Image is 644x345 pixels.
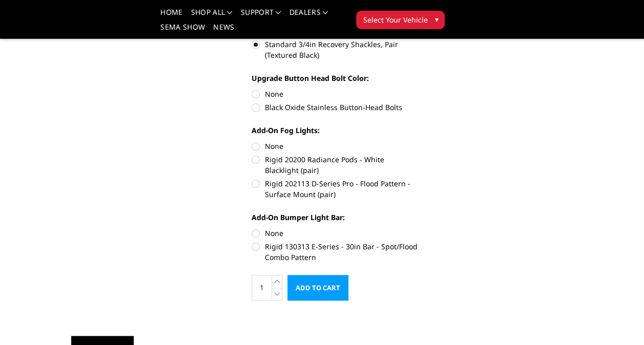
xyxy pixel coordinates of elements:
[252,154,418,176] label: Rigid 20200 Radiance Pods - White Blacklight (pair)
[287,275,348,300] input: Add to Cart
[289,9,328,24] a: Dealers
[434,14,438,25] span: ▾
[356,11,445,29] button: Select Your Vehicle
[160,9,182,24] a: Home
[252,241,418,263] label: Rigid 130313 E-Series - 30in Bar - Spot/Flood Combo Pattern
[252,178,418,200] label: Rigid 202113 D-Series Pro - Flood Pattern - Surface Mount (pair)
[252,39,418,60] label: Standard 3/4in Recovery Shackles, Pair (Textured Black)
[363,14,427,25] span: Select Your Vehicle
[160,24,205,38] a: SEMA Show
[241,9,281,24] a: Support
[191,9,233,24] a: shop all
[252,89,418,99] label: None
[213,24,234,38] a: News
[252,73,418,83] label: Upgrade Button Head Bolt Color:
[252,212,418,223] label: Add-On Bumper Light Bar:
[252,141,418,152] label: None
[252,125,418,136] label: Add-On Fog Lights:
[252,102,418,113] label: Black Oxide Stainless Button-Head Bolts
[252,228,418,239] label: None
